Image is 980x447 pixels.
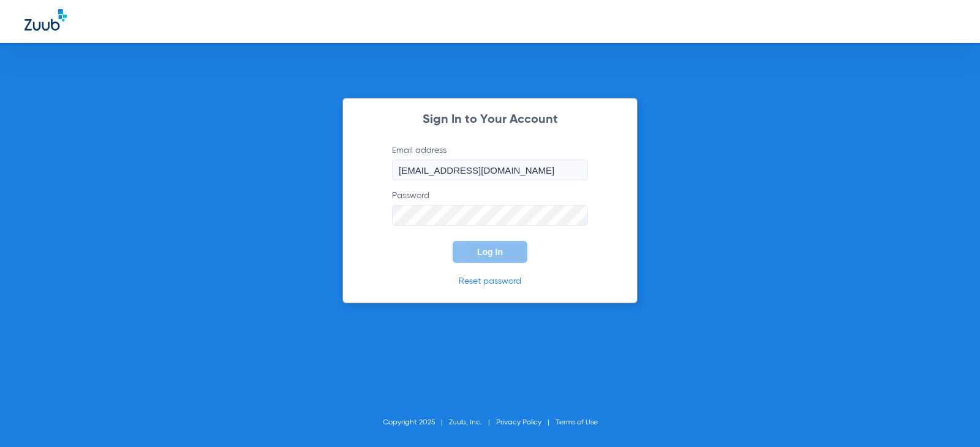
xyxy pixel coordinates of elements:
a: Privacy Policy [496,419,541,426]
li: Copyright 2025 [383,416,449,429]
input: Password [392,205,588,226]
label: Password [392,190,588,226]
h2: Sign In to Your Account [374,114,606,126]
a: Reset password [459,277,521,286]
input: Email address [392,160,588,180]
label: Email address [392,144,588,180]
a: Terms of Use [556,419,598,426]
li: Zuub, Inc. [449,416,496,429]
img: Zuub Logo [24,9,67,31]
button: Log In [453,241,527,263]
span: Log In [477,247,503,257]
